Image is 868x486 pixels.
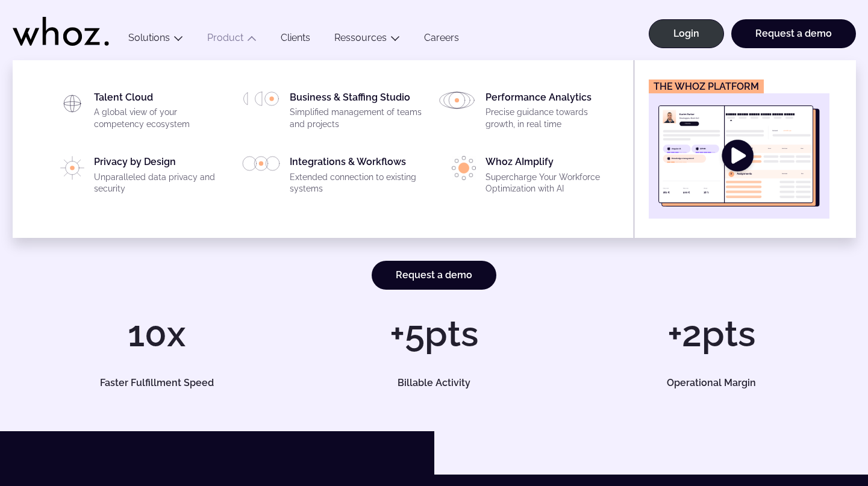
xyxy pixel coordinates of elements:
[486,156,619,199] div: Whoz AImplify
[649,79,829,219] a: The Whoz platform
[242,92,280,106] img: HP_PICTO_GESTION-PORTEFEUILLE-PROJETS.svg
[592,378,831,388] h5: Operational Margin
[60,92,84,116] img: HP_PICTO_CARTOGRAPHIE-1.svg
[242,92,423,135] a: Business & Staffing StudioSimplified management of teams and projects
[37,378,276,388] h5: Faster Fulfillment Speed
[649,79,764,93] figcaption: The Whoz platform
[438,156,619,199] a: Whoz AImplifySupercharge Your Workforce Optimization with AI
[207,32,243,43] a: Product
[579,316,844,352] h1: +2pts
[60,156,84,180] img: PICTO_CONFIANCE_NUMERIQUE.svg
[322,32,412,48] button: Ressources
[438,92,619,135] a: Performance AnalyticsPrecise guidance towards growth, in real time
[290,172,423,195] p: Extended connection to existing systems
[486,92,619,135] div: Performance Analytics
[116,32,195,48] button: Solutions
[46,92,228,135] a: Talent CloudA global view of your competency ecosystem
[269,32,322,48] a: Clients
[290,156,423,199] div: Integrations & Workflows
[94,156,228,199] div: Privacy by Design
[452,156,476,180] img: PICTO_ECLAIRER-1-e1756198033837.png
[242,156,423,199] a: Integrations & WorkflowsExtended connection to existing systems
[788,407,851,469] iframe: Chatbot
[290,92,423,135] div: Business & Staffing Studio
[94,172,228,195] p: Unparalleled data privacy and security
[94,92,228,135] div: Talent Cloud
[301,316,566,352] h1: +5pts
[94,107,228,130] p: A global view of your competency ecosystem
[334,32,387,43] a: Ressources
[486,172,619,195] p: Supercharge Your Workforce Optimization with AI
[649,19,724,48] a: Login
[486,107,619,130] p: Precise guidance towards growth, in real time
[195,32,269,48] button: Product
[372,261,496,290] a: Request a demo
[46,156,228,199] a: Privacy by DesignUnparalleled data privacy and security
[731,19,856,48] a: Request a demo
[290,107,423,130] p: Simplified management of teams and projects
[314,378,553,388] h5: Billable Activity
[242,156,280,171] img: PICTO_INTEGRATION.svg
[24,316,289,352] h1: 10x
[438,92,476,109] img: HP_PICTO_ANALYSE_DE_PERFORMANCES.svg
[412,32,471,48] a: Careers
